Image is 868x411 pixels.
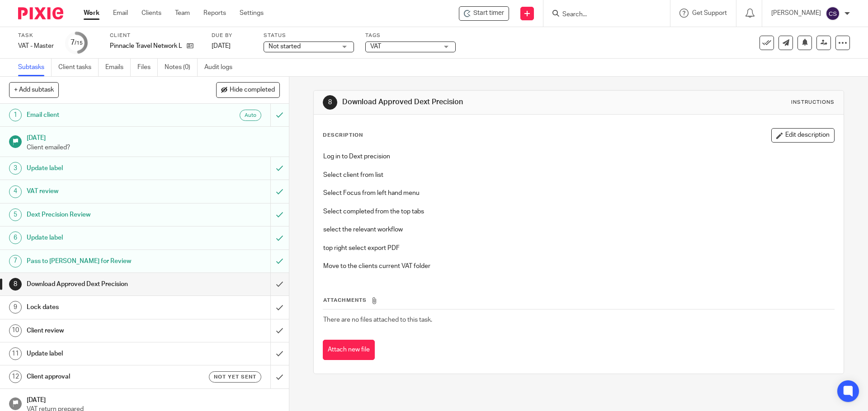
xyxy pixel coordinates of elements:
div: 12 [9,370,22,383]
p: Select Focus from left hand menu [323,189,834,198]
p: select the relevant workflow [323,225,834,234]
h1: Update label [27,231,183,245]
div: 5 [9,208,22,221]
a: Settings [240,9,264,18]
span: Start timer [473,9,504,18]
a: Clients [142,9,161,18]
div: 8 [9,278,22,291]
div: 7 [9,255,22,268]
h1: Pass to [PERSON_NAME] for Review [27,254,183,268]
span: Not started [269,43,301,50]
img: Pixie [18,7,63,19]
span: Get Support [692,10,727,16]
a: Team [175,9,190,18]
button: Edit description [771,128,835,143]
div: 11 [9,347,22,360]
span: There are no files attached to this task. [323,317,432,323]
div: VAT - Master [18,42,54,51]
h1: Lock dates [27,300,183,314]
span: Hide completed [230,87,275,94]
a: Emails [105,59,131,76]
h1: [DATE] [27,131,280,143]
label: Client [110,32,200,39]
small: /15 [75,41,83,46]
label: Due by [212,32,252,39]
p: Client emailed? [27,143,280,152]
h1: Download Approved Dext Precision [27,277,183,291]
span: Not yet sent [214,373,256,381]
input: Search [561,11,643,19]
p: Log in to Dext precision [323,152,834,161]
p: top right select export PDF [323,244,834,253]
div: 6 [9,231,22,244]
h1: Email client [27,108,183,122]
div: 4 [9,185,22,198]
div: 10 [9,324,22,337]
div: 9 [9,301,22,314]
p: Description [323,132,363,139]
button: Attach new file [323,340,375,360]
a: Work [84,9,99,18]
label: Task [18,32,54,39]
p: Select completed from the top tabs [323,207,834,216]
h1: Update label [27,162,183,175]
p: Pinnacle Travel Network Ltd [110,42,182,51]
h1: Client review [27,324,183,337]
a: Subtasks [18,59,52,76]
span: VAT [370,43,381,50]
a: Audit logs [204,59,239,76]
label: Status [264,32,354,39]
p: Move to the clients current VAT folder [323,262,834,271]
a: Files [137,59,158,76]
h1: Download Approved Dext Precision [342,97,598,107]
div: 7 [71,37,83,48]
label: Tags [365,32,456,39]
h1: Update label [27,347,183,360]
p: [PERSON_NAME] [771,9,821,18]
div: 8 [323,95,337,110]
div: Pinnacle Travel Network Ltd - VAT - Master [459,6,509,21]
a: Client tasks [58,59,99,76]
h1: Dext Precision Review [27,208,183,222]
a: Notes (0) [165,59,198,76]
h1: VAT review [27,185,183,198]
img: svg%3E [826,6,840,21]
h1: Client approval [27,370,183,383]
div: Auto [240,110,261,121]
span: [DATE] [212,43,231,49]
button: + Add subtask [9,82,59,97]
div: 3 [9,162,22,175]
h1: [DATE] [27,393,280,405]
p: Select client from list [323,171,834,180]
span: Attachments [323,298,367,303]
a: Reports [203,9,226,18]
div: Instructions [791,99,835,106]
button: Hide completed [216,82,280,97]
a: Email [113,9,128,18]
div: 1 [9,109,22,121]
